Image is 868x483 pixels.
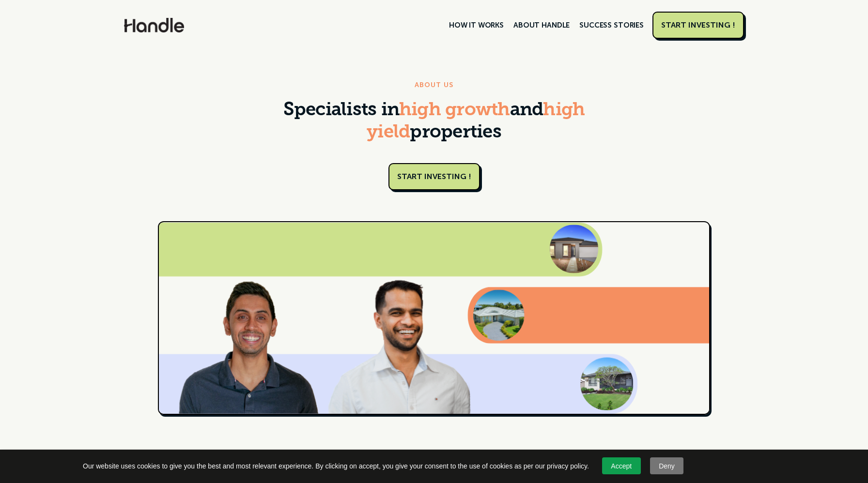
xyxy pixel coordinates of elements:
[281,100,587,144] h1: Specialists in and properties
[399,101,510,120] span: high growth
[652,12,744,39] a: START INVESTING !
[388,163,480,190] a: START INVESTING !
[509,17,574,33] a: ABOUT HANDLE
[574,17,649,33] a: SUCCESS STORIES
[602,457,641,474] a: Accept
[83,461,589,471] span: Our website uses cookies to give you the best and most relevant experience. By clicking on accept...
[367,101,585,142] span: high yield
[444,17,509,33] a: HOW IT WORKS
[650,457,684,474] a: Deny
[415,79,453,91] div: ABOUT US
[661,20,735,30] div: START INVESTING !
